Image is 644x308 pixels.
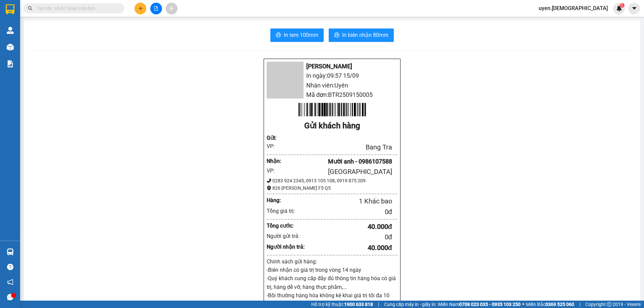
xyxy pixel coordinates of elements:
div: Nhận : [267,157,283,165]
span: | [378,301,379,308]
p: -Biên nhận có giá trị trong vòng 14 ngày [267,266,397,274]
span: printer [276,32,281,39]
span: In tem 100mm [284,31,318,39]
span: Hỗ trợ kỹ thuật: [311,301,373,308]
li: Nhân viên: Uyên [267,81,397,90]
button: caret-down [628,3,640,14]
strong: 0708 023 035 - 0935 103 250 [459,302,521,307]
span: printer [334,32,339,39]
li: Mã đơn: BTR2509150005 [267,90,397,100]
div: 0 đ [305,232,392,242]
span: phone [267,178,271,183]
div: VP: [267,167,283,175]
div: [GEOGRAPHIC_DATA] [64,6,132,21]
div: Chính sách gửi hàng: [267,257,397,266]
img: warehouse-icon [7,27,14,34]
img: icon-new-feature [616,5,622,11]
span: ⚪️ [522,303,524,306]
div: 826 [PERSON_NAME] F5 Q5 [267,184,397,192]
span: caret-down [631,5,637,11]
span: | [579,301,580,308]
div: Người nhận trả: [267,243,305,251]
span: uyen.[DEMOGRAPHIC_DATA] [533,4,613,12]
span: aim [169,6,174,11]
span: 1 [621,3,623,8]
button: printerIn tem 100mm [270,28,324,42]
strong: 0369 525 060 [545,302,574,307]
span: Miền Bắc [526,301,574,308]
p: -Bồi thường hàng hóa không kê khai giá trị tối đa 10 lần phí vận chuyển [267,291,397,308]
div: Gửi khách hàng [267,120,397,132]
div: 0283 924 2345, 0913 105 108, 0919 875 209 [267,177,397,184]
div: Bang Tra [283,142,392,152]
img: logo-vxr [6,4,14,14]
span: search [28,6,33,11]
span: CC : [63,44,72,51]
p: -Quý khách cung cấp đầy đủ thông tin hàng hóa có giá trị, hàng dể vỡ, hàng thực phẩm,... [267,274,397,291]
div: Bang Tra [6,6,59,14]
li: In ngày: 09:57 15/09 [267,71,397,80]
li: [PERSON_NAME] [267,62,397,71]
div: Mười anh [64,21,132,29]
img: warehouse-icon [7,248,14,255]
div: 40.000 [63,42,133,52]
div: [GEOGRAPHIC_DATA] [283,167,392,177]
div: Người gửi trả: [267,232,305,240]
span: Cung cấp máy in - giấy in: [384,301,436,308]
div: 1 Khác bao [294,196,392,206]
div: Tổng giá trị: [267,207,305,215]
img: solution-icon [7,60,14,67]
span: message [7,294,13,300]
button: aim [166,3,177,14]
span: question-circle [7,264,13,270]
button: plus [135,3,146,14]
div: 0986107588 [64,29,132,38]
span: environment [267,186,271,190]
button: file-add [150,3,162,14]
span: plus [138,6,143,11]
strong: 1900 633 818 [344,302,373,307]
img: warehouse-icon [7,44,14,51]
span: Miền Nam [438,301,521,308]
span: Gửi: [6,6,16,13]
div: 40.000 đ [305,222,392,232]
span: file-add [154,6,158,11]
span: notification [7,279,13,285]
div: 0 đ [305,207,392,217]
span: copyright [607,302,611,307]
sup: 1 [620,3,625,8]
span: In biên nhận 80mm [342,31,388,39]
div: VP: [267,142,283,150]
span: Nhận: [64,6,80,13]
div: Hàng: [267,196,294,204]
div: 40.000 đ [305,243,392,253]
div: Gửi : [267,134,283,142]
div: Tổng cước: [267,222,305,230]
input: Tìm tên, số ĐT hoặc mã đơn [37,5,116,12]
div: Mười anh - 0986107588 [283,157,392,166]
button: printerIn biên nhận 80mm [329,28,394,42]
